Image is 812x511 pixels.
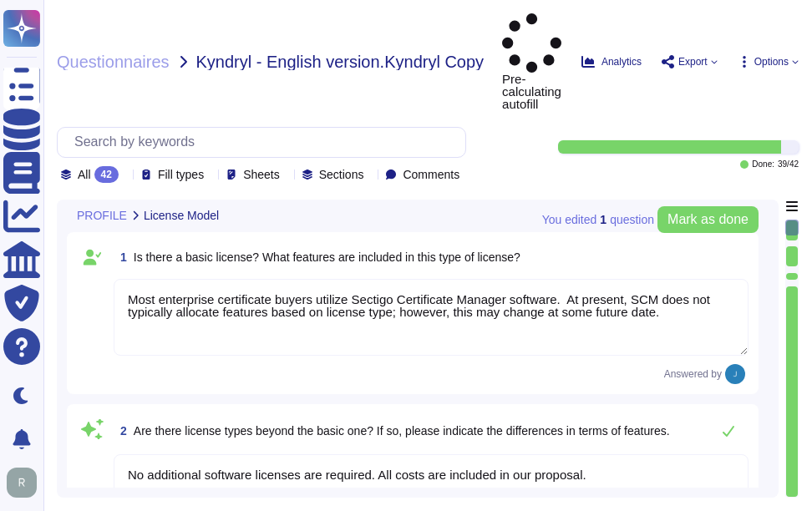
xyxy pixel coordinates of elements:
[57,53,170,70] span: Questionnaires
[134,250,520,264] span: Is there a basic license? What features are included in this type of license?
[601,57,642,67] span: Analytics
[114,425,127,437] span: 2
[657,206,759,233] button: Mark as done
[778,160,799,169] span: 39 / 42
[114,279,749,356] textarea: Most enterprise certificate buyers utilize Sectigo Certificate Manager software. At present, SCM ...
[78,169,91,180] span: All
[754,57,789,67] span: Options
[114,251,127,263] span: 1
[66,128,465,157] input: Search by keywords
[542,214,654,225] span: You edited question
[114,454,749,506] textarea: No additional software licenses are required. All costs are included in our proposal.
[752,160,774,169] span: Done:
[600,214,606,225] b: 1
[134,424,670,438] span: Are there license types beyond the basic one? If so, please indicate the differences in terms of ...
[7,468,37,498] img: user
[3,464,48,501] button: user
[725,364,745,384] img: user
[678,57,708,67] span: Export
[196,53,485,70] span: Kyndryl - English version.Kyndryl Copy
[144,210,219,221] span: License Model
[77,210,127,221] span: PROFILE
[664,369,722,379] span: Answered by
[581,55,642,68] button: Analytics
[158,169,204,180] span: Fill types
[502,13,561,110] span: Pre-calculating autofill
[403,169,459,180] span: Comments
[94,166,119,183] div: 42
[319,169,364,180] span: Sections
[243,169,280,180] span: Sheets
[667,213,749,226] span: Mark as done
